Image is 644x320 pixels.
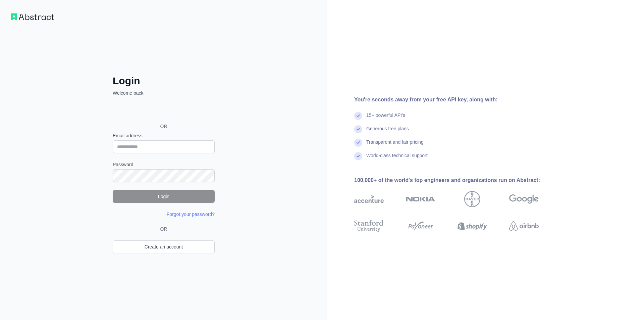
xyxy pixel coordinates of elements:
[354,152,362,160] img: check mark
[366,112,405,125] div: 15+ powerful API's
[113,75,215,87] h2: Login
[155,123,173,130] span: OR
[458,219,487,233] img: shopify
[366,152,428,166] div: World-class technical support
[113,90,215,96] p: Welcome back
[354,112,362,120] img: check mark
[366,125,409,139] div: Generous free plans
[113,190,215,203] button: Login
[406,191,435,207] img: nokia
[113,240,215,253] a: Create an account
[354,96,560,104] div: You're seconds away from your free API key, along with:
[464,191,480,207] img: bayer
[509,191,539,207] img: google
[354,139,362,147] img: check mark
[11,13,54,20] img: Workflow
[113,161,215,168] label: Password
[113,132,215,139] label: Email address
[354,125,362,133] img: check mark
[109,104,217,119] iframe: Sign in with Google Button
[509,219,539,233] img: airbnb
[158,226,170,232] span: OR
[167,212,215,217] a: Forgot your password?
[354,176,560,184] div: 100,000+ of the world's top engineers and organizations run on Abstract:
[354,219,384,233] img: stanford university
[354,191,384,207] img: accenture
[406,219,435,233] img: payoneer
[366,139,424,152] div: Transparent and fair pricing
